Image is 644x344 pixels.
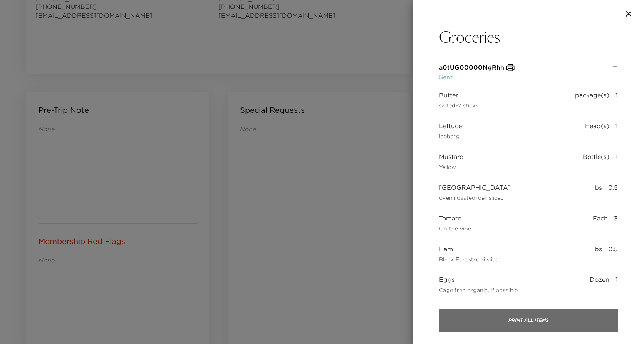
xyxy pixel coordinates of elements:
[608,183,618,202] span: 0.5
[593,214,608,232] span: Each
[593,245,602,263] span: lbs
[590,275,609,294] span: Dozen
[615,122,618,140] span: 1
[439,122,462,130] span: Lettuce
[615,152,618,171] span: 1
[439,309,618,332] button: Print All Items
[439,63,618,82] div: a0tUG00000NgRhhSent
[439,102,478,109] span: salted-2 sticks
[439,195,511,202] span: oven roasted-deli sliced
[439,275,518,284] span: Eggs
[439,164,464,171] span: Yellow
[439,256,502,263] span: Black Forest-deli sliced
[439,152,464,161] span: Mustard
[439,28,618,46] p: Groceries
[439,225,471,232] span: On the vine
[439,63,504,72] p: a0tUG00000NgRhh
[585,122,609,140] span: Head(s)
[583,152,609,171] span: Bottle(s)
[575,91,609,109] span: package(s)
[439,133,462,140] span: iceberg
[593,183,602,202] span: lbs
[439,287,518,294] span: Cage free organic, if possible
[439,72,515,82] p: Sent
[439,245,502,253] span: Ham
[439,183,511,192] span: [GEOGRAPHIC_DATA]
[608,245,618,263] span: 0.5
[614,214,618,232] span: 3
[615,275,618,294] span: 1
[439,91,478,99] span: Butter
[615,91,618,109] span: 1
[439,214,471,222] span: Tomato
